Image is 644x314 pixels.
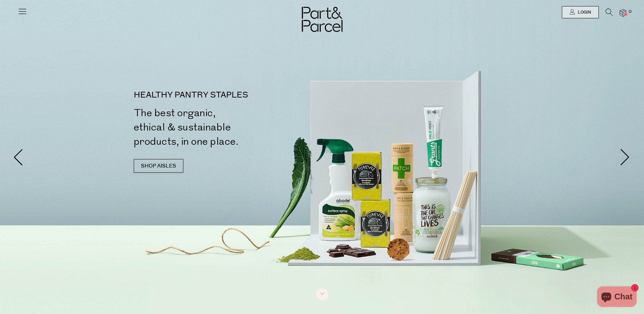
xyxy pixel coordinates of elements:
a: 0 [620,9,626,16]
span: 0 [627,9,633,15]
inbox-online-store-chat: Shopify online store chat [595,286,639,309]
span: Login [576,10,591,15]
img: Part&Parcel [302,7,343,32]
p: HEALTHY PANTRY STAPLES [134,91,325,99]
h2: The best organic, ethical & sustainable products, in one place. [134,106,325,149]
a: Login [562,6,599,18]
a: SHOP AISLES [134,159,183,173]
